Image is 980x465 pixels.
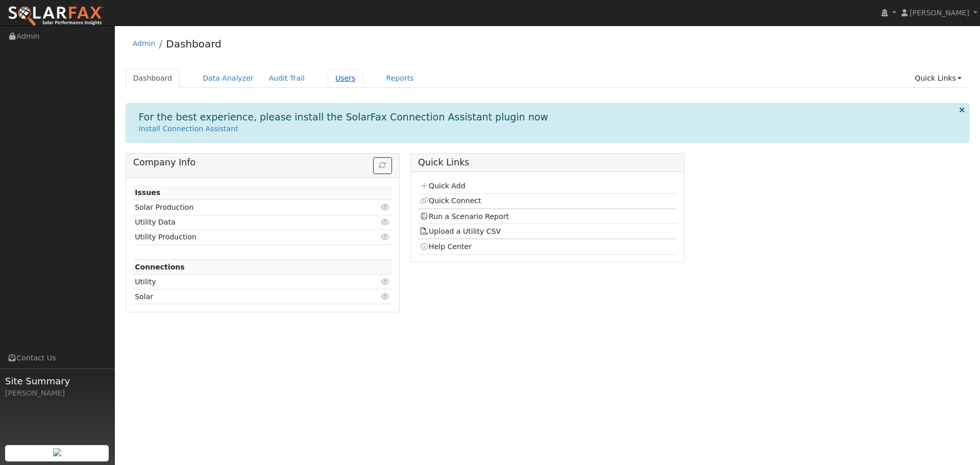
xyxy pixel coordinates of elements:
[166,38,222,50] a: Dashboard
[420,212,509,221] a: Run a Scenario Report
[381,278,390,285] i: Click to view
[420,227,501,235] a: Upload a Utility CSV
[8,6,104,27] img: SolarFax
[135,263,185,271] strong: Connections
[133,39,156,47] a: Admin
[328,69,363,88] a: Users
[133,157,392,168] h5: Company Info
[133,230,350,244] td: Utility Production
[910,9,969,17] span: [PERSON_NAME]
[195,69,261,88] a: Data Analyzer
[5,374,109,388] span: Site Summary
[139,111,549,123] h1: For the best experience, please install the SolarFax Connection Assistant plugin now
[133,275,350,289] td: Utility
[261,69,312,88] a: Audit Trail
[381,218,390,226] i: Click to view
[53,448,61,456] img: retrieve
[133,289,350,304] td: Solar
[133,215,350,230] td: Utility Data
[381,293,390,300] i: Click to view
[420,182,465,190] a: Quick Add
[381,204,390,211] i: Click to view
[418,157,677,168] h5: Quick Links
[133,200,350,215] td: Solar Production
[379,69,422,88] a: Reports
[135,188,160,197] strong: Issues
[420,197,481,205] a: Quick Connect
[381,233,390,240] i: Click to view
[139,125,238,133] a: Install Connection Assistant
[907,69,969,88] a: Quick Links
[5,388,109,399] div: [PERSON_NAME]
[126,69,180,88] a: Dashboard
[420,242,472,251] a: Help Center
